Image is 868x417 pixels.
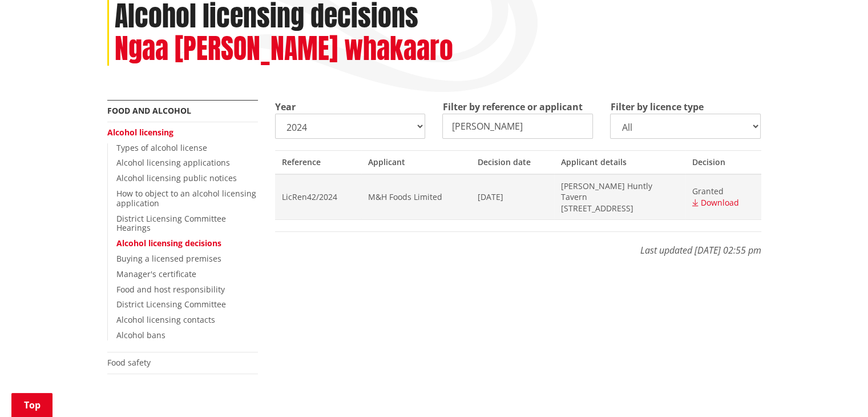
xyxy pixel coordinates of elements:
a: Alcohol bans [116,330,165,340]
td: [DATE] [471,174,554,220]
a: District Licensing Committee Hearings [116,213,226,234]
a: Buying a licensed premises [116,253,221,264]
label: Filter by reference or applicant [442,100,582,114]
label: Filter by licence type [610,100,703,114]
span: [PERSON_NAME] Huntly [561,181,679,192]
a: Food safety [107,357,151,368]
iframe: Messenger Launcher [815,369,857,410]
span: [STREET_ADDRESS] [561,203,679,214]
a: Alcohol licensing public notices [116,173,237,183]
th: Reference [275,150,361,174]
a: Alcohol licensing [107,127,173,138]
a: How to object to an alcohol licensing application [116,188,256,209]
a: District Licensing Committee [116,299,226,310]
a: Alcohol licensing decisions [116,238,221,248]
span: Download [701,197,739,208]
span: Tavern [561,191,679,203]
p: Last updated [DATE] 02:55 pm [275,231,761,257]
label: Year [275,100,296,114]
th: Decision [685,150,761,174]
td: M&H Foods Limited [361,174,471,220]
a: Food and host responsibility [116,284,225,295]
a: Food and alcohol [107,105,191,116]
th: Applicant details [554,150,685,174]
h2: Ngaa [PERSON_NAME] whakaaro [115,33,453,66]
a: Types of alcohol license [116,142,207,153]
a: Alcohol licensing applications [116,157,230,168]
td: LicRen42/2024 [275,174,361,220]
a: Alcohol licensing contacts [116,314,215,325]
a: Download [692,197,739,208]
th: Applicant [361,150,471,174]
a: Manager's certificate [116,268,196,279]
input: e.g. LicRen25/2015 [442,114,593,139]
a: Top [11,393,53,417]
span: Granted [692,186,754,197]
th: Decision date [471,150,554,174]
